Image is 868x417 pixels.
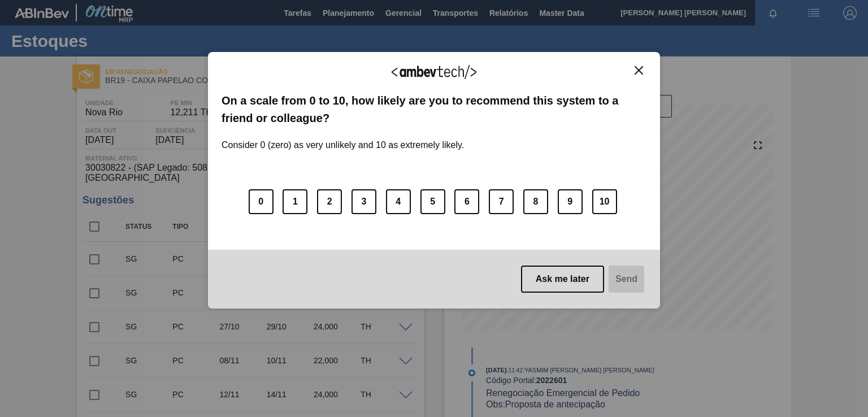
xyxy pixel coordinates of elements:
button: 10 [592,189,617,214]
button: Ask me later [521,266,604,293]
button: 5 [420,189,445,214]
button: 0 [249,189,274,214]
button: 2 [317,189,342,214]
button: 4 [386,189,411,214]
button: Close [631,66,646,75]
img: Logo Ambevtech [392,65,476,79]
button: 1 [283,189,307,214]
label: On a scale from 0 to 10, how likely are you to recommend this system to a friend or colleague? [222,92,646,127]
button: 6 [454,189,479,214]
label: Consider 0 (zero) as very unlikely and 10 as extremely likely. [222,127,464,150]
button: 8 [523,189,548,214]
button: 7 [489,189,514,214]
button: 3 [351,189,376,214]
button: 9 [558,189,583,214]
img: Close [635,66,643,75]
